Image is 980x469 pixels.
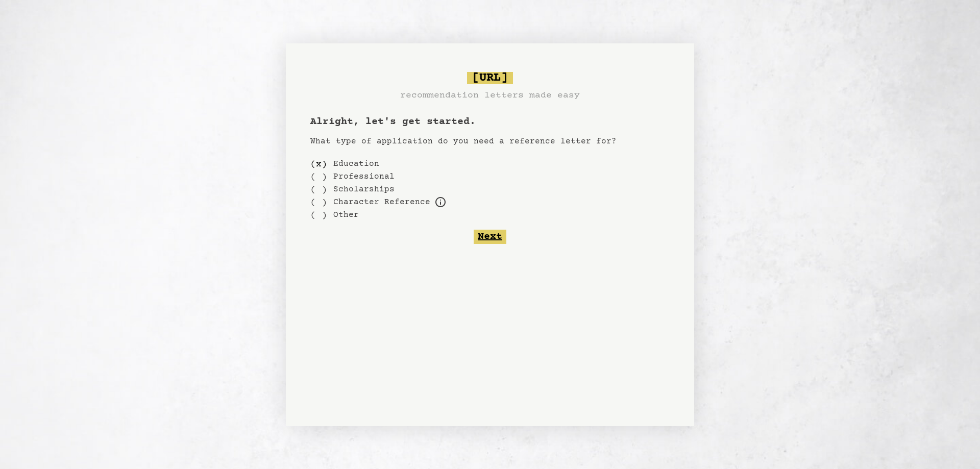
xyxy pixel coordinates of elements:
h1: Alright, let's get started. [310,115,670,129]
span: [URL] [467,72,513,84]
div: ( ) [310,183,327,196]
div: ( ) [310,196,327,209]
button: Next [474,230,506,244]
label: Other [333,209,359,221]
div: ( ) [310,209,327,221]
label: Professional [333,170,395,183]
h3: recommendation letters made easy [400,88,580,103]
label: For example, loans, housing applications, parole, professional certification, etc. [333,196,430,208]
div: ( x ) [310,158,327,170]
p: What type of application do you need a reference letter for? [310,135,670,147]
label: Education [333,158,379,170]
div: ( ) [310,170,327,183]
label: Scholarships [333,183,395,195]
